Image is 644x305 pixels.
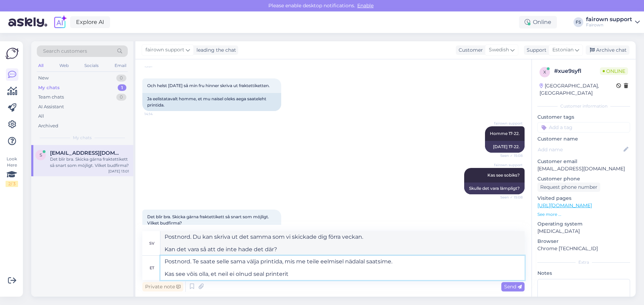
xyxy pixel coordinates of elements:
[552,46,574,54] span: Estonian
[50,150,122,156] span: sebastian.ramirez78@gmail.com
[537,165,630,172] p: [EMAIL_ADDRESS][DOMAIN_NAME]
[113,61,128,70] div: Email
[355,2,376,9] span: Enable
[543,69,546,75] span: x
[50,156,129,169] div: Det blir bra. Skicka gärna fraktettikett så snart som möjligt. Vilket budfirma?
[38,94,64,101] div: Team chats
[504,283,522,290] span: Send
[38,103,64,110] div: AI Assistant
[70,16,110,28] a: Explore AI
[537,113,630,121] p: Customer tags
[142,282,183,291] div: Private note
[537,195,630,202] p: Visited pages
[537,202,592,209] a: [URL][DOMAIN_NAME]
[150,262,154,274] div: et
[496,195,522,200] span: Seen ✓ 15:08
[537,270,630,277] p: Notes
[485,141,525,153] div: [DATE] 17-22.
[6,181,18,187] div: 2 / 3
[537,259,630,265] div: Extra
[490,131,520,136] span: Homme 17-22.
[537,211,630,218] p: See more ...
[142,93,281,111] div: Ja eelistatavalt homme, et mu naisel oleks aega saateleht printida.
[524,46,546,54] div: Support
[537,122,630,133] input: Add a tag
[554,67,600,75] div: # xue9syfl
[194,46,236,54] div: leading the chat
[43,48,87,55] span: Search customers
[494,121,522,126] span: fairown support
[145,46,184,54] span: fairown support
[58,61,70,70] div: Web
[149,237,154,249] div: sv
[537,245,630,252] p: Chrome [TECHNICAL_ID]
[83,61,100,70] div: Socials
[540,82,616,97] div: [GEOGRAPHIC_DATA], [GEOGRAPHIC_DATA]
[537,103,630,109] div: Customer information
[487,172,520,178] span: Kas see sobiks?
[537,238,630,245] p: Browser
[53,15,67,29] img: explore-ai
[37,61,45,70] div: All
[6,156,18,187] div: Look Here
[538,146,622,153] input: Add name
[147,83,270,88] span: Och helst [DATE] så min fru hinner skriva ut fraktettiketten.
[144,111,170,117] span: 14:14
[38,122,58,129] div: Archived
[537,158,630,165] p: Customer email
[144,63,170,69] span: 13:01
[116,94,126,101] div: 0
[537,220,630,228] p: Operating system
[519,16,557,28] div: Online
[116,75,126,82] div: 0
[537,228,630,235] p: [MEDICAL_DATA]
[586,22,632,28] div: Fairown
[147,214,270,226] span: Det blir bra. Skicka gärna fraktettikett så snart som möjligt. Vilket budfirma?
[118,84,126,91] div: 1
[537,183,600,192] div: Request phone number
[160,231,525,255] textarea: Postnord. Du kan skriva ut det samma som vi skickade dig förra veckan. Kan det vara så att de int...
[586,45,629,55] div: Archive chat
[73,135,92,141] span: My chats
[38,84,60,91] div: My chats
[586,17,640,28] a: fairown supportFairown
[494,162,522,168] span: fairown support
[574,17,583,27] div: FS
[456,46,483,54] div: Customer
[38,75,49,82] div: New
[6,47,19,60] img: Askly Logo
[489,46,509,54] span: Swedish
[586,17,632,22] div: fairown support
[40,152,42,158] span: s
[108,169,129,174] div: [DATE] 13:01
[496,153,522,158] span: Seen ✓ 15:08
[464,183,525,194] div: Skulle det vara lämpligt?
[160,256,525,280] textarea: Postnord. Te saate selle sama välja printida, mis me teile eelmisel nädalal saatsime. Kas see või...
[600,67,628,75] span: Online
[537,135,630,143] p: Customer name
[537,175,630,183] p: Customer phone
[38,113,44,120] div: All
